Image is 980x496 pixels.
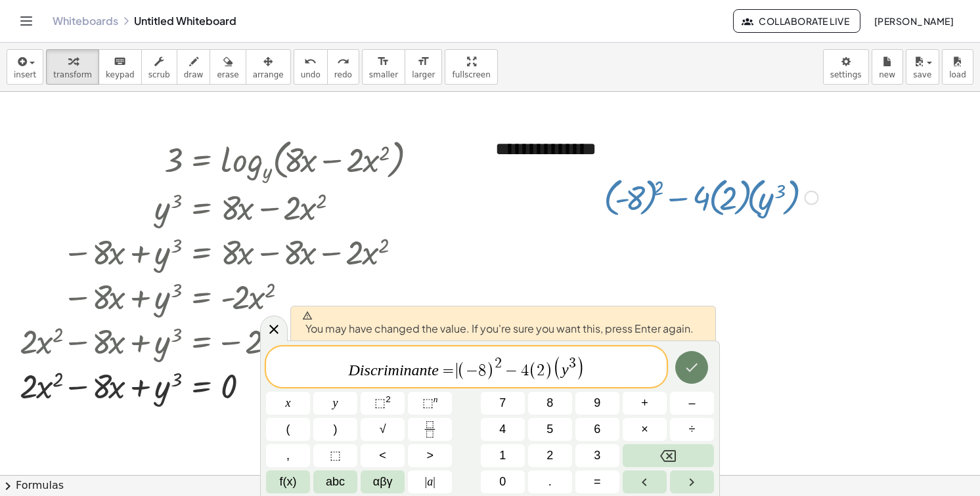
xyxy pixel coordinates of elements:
[422,396,434,409] span: ⬚
[177,49,211,85] button: draw
[481,470,525,493] button: 0
[575,355,585,380] span: )
[377,54,390,70] i: format_size
[434,394,438,404] sup: n
[53,14,118,28] a: Whiteboards
[529,361,537,380] span: (
[374,396,386,409] span: ⬚
[466,363,478,379] span: −
[521,363,529,379] span: 4
[879,70,895,79] span: new
[433,475,435,488] span: |
[99,49,142,85] button: keyboardkeypad
[481,392,525,415] button: 7
[386,394,391,404] sup: 2
[210,49,246,85] button: erase
[486,361,495,380] span: )
[14,70,36,79] span: insert
[361,470,405,493] button: Greek alphabet
[16,10,37,31] button: Toggle navigation
[333,394,338,412] span: y
[502,363,521,379] span: −
[546,394,553,412] span: 8
[326,473,345,491] span: abc
[537,363,545,379] span: 2
[623,444,714,467] button: Backspace
[553,355,562,380] span: (
[286,447,290,465] span: ,
[412,70,435,79] span: larger
[399,362,404,379] var: i
[313,392,357,415] button: y
[499,473,506,491] span: 0
[913,70,931,79] span: save
[733,9,860,33] button: Collaborate Live
[53,70,92,79] span: transform
[546,447,553,465] span: 2
[46,49,99,85] button: transform
[313,470,357,493] button: Alphabet
[369,70,398,79] span: smaller
[361,418,405,441] button: Square root
[575,418,619,441] button: 6
[408,418,452,441] button: Fraction
[141,49,177,85] button: scrub
[384,362,388,379] var: i
[217,70,238,79] span: erase
[184,70,204,79] span: draw
[148,70,170,79] span: scrub
[373,473,393,491] span: αβγ
[457,363,457,379] span: ​
[495,356,502,371] span: 2
[949,70,966,79] span: load
[594,421,600,438] span: 6
[575,392,619,415] button: 9
[594,473,601,491] span: =
[334,421,338,438] span: )
[548,473,552,491] span: .
[562,362,569,379] var: y
[641,394,648,412] span: +
[114,54,126,70] i: keyboard
[106,70,135,79] span: keypad
[304,54,317,70] i: undo
[546,421,553,438] span: 5
[301,70,321,79] span: undo
[906,49,939,85] button: save
[863,9,964,33] button: [PERSON_NAME]
[874,15,954,27] span: [PERSON_NAME]
[478,363,486,379] span: 8
[302,310,694,337] span: You may have changed the value. If you're sure you want this, press Enter again.
[675,351,708,384] button: Done
[670,418,714,441] button: Divide
[499,447,506,465] span: 1
[361,392,405,415] button: Squared
[404,362,412,379] var: n
[380,421,386,438] span: √
[337,54,349,70] i: redo
[689,421,696,438] span: ÷
[327,49,359,85] button: redoredo
[942,49,973,85] button: load
[379,447,386,465] span: <
[575,444,619,467] button: 3
[246,49,291,85] button: arrange
[286,421,290,438] span: (
[286,394,291,412] span: x
[499,394,506,412] span: 7
[428,362,432,379] var: t
[426,447,434,465] span: >
[623,418,667,441] button: Times
[253,70,284,79] span: arrange
[545,361,553,380] span: )
[425,473,435,491] span: a
[670,470,714,493] button: Right arrow
[445,49,497,85] button: fullscreen
[266,392,310,415] button: x
[481,444,525,467] button: 1
[7,49,43,85] button: insert
[528,392,572,415] button: 8
[594,394,600,412] span: 9
[528,470,572,493] button: .
[334,70,352,79] span: redo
